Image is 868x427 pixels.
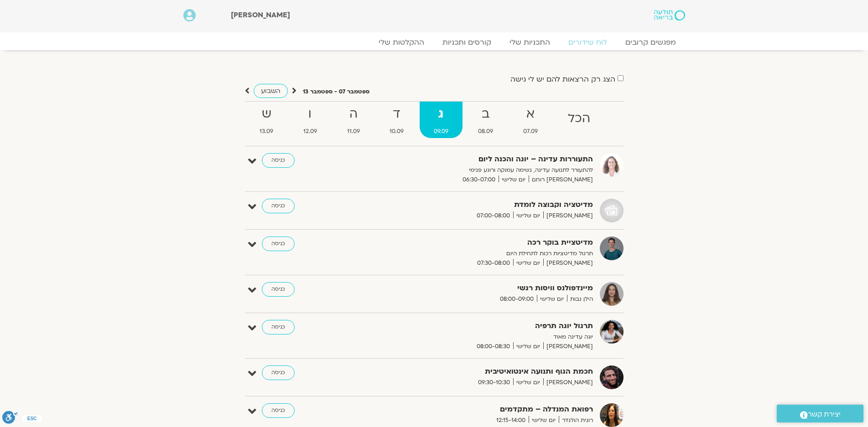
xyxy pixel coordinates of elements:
[369,38,433,47] a: ההקלטות שלי
[559,416,593,425] span: רונית הולנדר
[333,102,374,138] a: ה11.09
[369,320,593,332] strong: תרגול יוגה תרפיה
[513,342,543,351] span: יום שלישי
[509,127,552,136] span: 07.09
[289,104,331,124] strong: ו
[475,378,513,387] span: 09:30-10:30
[464,102,508,138] a: ב08.09
[262,153,295,168] a: כניסה
[369,365,593,378] strong: חכמת הגוף ותנועה אינטואיטיבית
[375,127,418,136] span: 10.09
[420,102,463,138] a: ג09.09
[262,237,295,251] a: כניסה
[473,211,513,221] span: 07:00-08:00
[529,175,593,185] span: [PERSON_NAME] רוחם
[464,104,508,124] strong: ב
[369,165,593,175] p: להתעורר לתנועה עדינה, נשימה עמוקה ורוגע פנימי
[464,127,508,136] span: 08.09
[808,408,841,421] span: יצירת קשר
[567,294,593,304] span: הילן נבות
[543,378,593,387] span: [PERSON_NAME]
[369,332,593,342] p: יוגה עדינה מאוד
[262,282,295,297] a: כניסה
[499,175,529,185] span: יום שלישי
[529,416,559,425] span: יום שלישי
[509,104,552,124] strong: א
[500,38,559,47] a: התכניות שלי
[369,403,593,416] strong: רפואת המנדלה – מתקדמים
[246,102,288,138] a: ש13.09
[420,127,463,136] span: 09.09
[333,104,374,124] strong: ה
[262,199,295,213] a: כניסה
[509,102,552,138] a: א07.09
[513,378,543,387] span: יום שלישי
[513,258,543,268] span: יום שלישי
[262,320,295,334] a: כניסה
[420,104,463,124] strong: ג
[513,211,543,221] span: יום שלישי
[473,342,513,351] span: 08:00-08:30
[261,87,281,95] span: השבוע
[510,75,615,83] label: הצג רק הרצאות להם יש לי גישה
[369,199,593,211] strong: מדיטציה וקבוצה לומדת
[554,102,604,138] a: הכל
[554,108,604,129] strong: הכל
[375,102,418,138] a: ד10.09
[543,258,593,268] span: [PERSON_NAME]
[369,237,593,249] strong: מדיטציית בוקר רכה
[369,153,593,165] strong: התעוררות עדינה – יוגה והכנה ליום
[497,294,537,304] span: 08:00-09:00
[559,38,616,47] a: לוח שידורים
[333,127,374,136] span: 11.09
[543,342,593,351] span: [PERSON_NAME]
[369,249,593,258] p: תרגול מדיטציות רכות לתחילת היום
[777,405,863,422] a: יצירת קשר
[262,403,295,418] a: כניסה
[369,282,593,294] strong: מיינדפולנס וויסות רגשי
[616,38,685,47] a: מפגשים קרובים
[459,175,499,185] span: 06:30-07:00
[375,104,418,124] strong: ד
[474,258,513,268] span: 07:30-08:00
[543,211,593,221] span: [PERSON_NAME]
[289,102,331,138] a: ו12.09
[231,10,290,20] span: [PERSON_NAME]
[262,365,295,380] a: כניסה
[493,416,529,425] span: 12:15-14:00
[183,38,685,47] nav: Menu
[433,38,500,47] a: קורסים ותכניות
[246,127,288,136] span: 13.09
[254,84,288,98] a: השבוע
[246,104,288,124] strong: ש
[537,294,567,304] span: יום שלישי
[303,87,369,97] p: ספטמבר 07 - ספטמבר 13
[289,127,331,136] span: 12.09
